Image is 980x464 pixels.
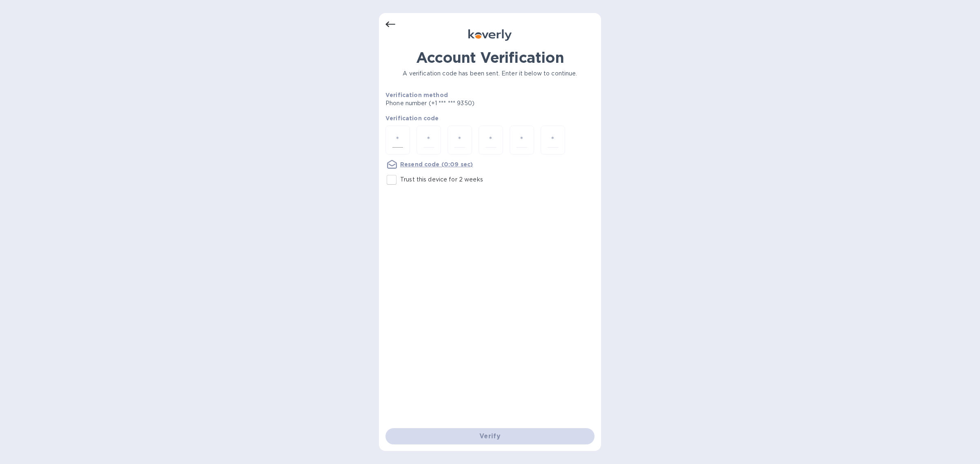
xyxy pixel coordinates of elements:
[385,92,448,98] b: Verification method
[400,161,473,168] u: Resend code (0:09 sec)
[385,114,595,122] p: Verification code
[400,175,483,184] p: Trust this device for 2 weeks
[385,99,537,108] p: Phone number (+1 *** *** 9350)
[385,69,595,78] p: A verification code has been sent. Enter it below to continue.
[385,49,595,66] h1: Account Verification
